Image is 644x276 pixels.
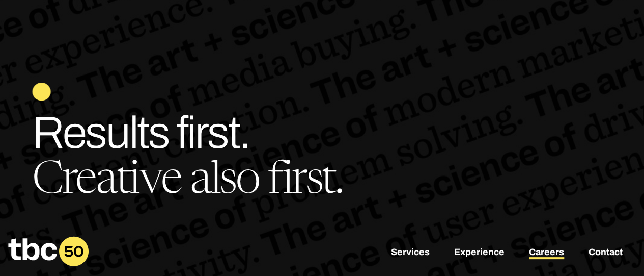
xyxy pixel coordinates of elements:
a: Services [391,247,430,259]
span: Results first. [32,109,249,157]
a: Careers [529,247,564,259]
span: Creative also first. [32,160,342,205]
a: Experience [454,247,505,259]
a: Home [8,259,89,270]
a: Contact [589,247,623,259]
